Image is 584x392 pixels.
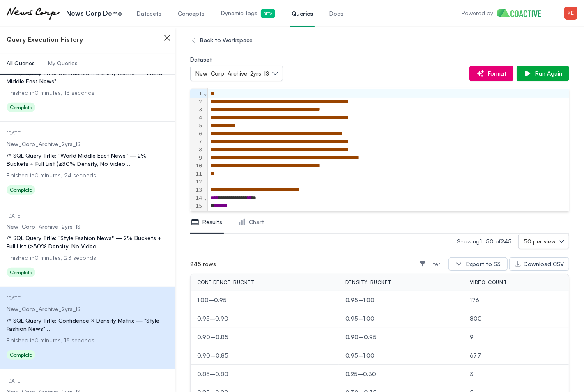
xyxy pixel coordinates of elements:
[345,370,457,378] span: 0.25–0.30
[524,260,564,268] div: Download CSV
[7,234,169,250] div: /* SQL Query Title: "Style Fashion News" — 2% Buckets + Full List (≥30% Density, No Video
[462,9,493,17] p: Powered by
[190,66,283,81] button: New_Corp_Archive_2yrs_IS
[137,9,161,18] span: Datasets
[197,314,332,323] span: 0.95–0.90
[203,89,207,97] span: Fold line
[7,378,22,384] span: [DATE]
[470,370,562,378] span: 3
[190,130,203,138] div: 6
[7,337,94,344] span: Finished in 0 minutes, 18 seconds
[517,66,569,81] button: Run Again
[190,146,203,154] div: 8
[345,314,457,323] span: 0.95–1.00
[7,305,169,313] dd: New_Corp_Archive_2yrs_IS
[190,186,203,194] div: 13
[497,9,548,17] img: Home
[190,202,203,210] div: 15
[178,9,205,18] span: Concepts
[237,211,266,234] button: Chart
[501,238,512,245] span: 245
[564,7,577,20] img: Menu for the logged in user
[470,314,562,323] span: 800
[448,257,508,271] button: Export to S3
[197,370,332,378] span: 0.85–0.80
[345,333,457,341] span: 0.90–0.95
[190,211,224,234] button: Results
[190,138,203,146] div: 7
[66,8,122,18] p: News Corp Demo
[190,114,203,122] div: 4
[509,257,569,271] button: Download CSV
[190,170,203,178] div: 11
[7,254,96,261] span: Finished in 0 minutes, 23 seconds
[190,89,203,98] div: 1
[524,237,556,245] span: 50 per view
[190,105,203,114] div: 3
[190,162,203,170] div: 10
[485,69,506,78] span: Format
[197,296,332,304] span: 1.00–0.95
[292,9,313,18] span: Queries
[190,33,260,48] button: Back to Workspace
[345,296,457,304] span: 0.95–1.00
[470,351,562,360] span: 677
[197,36,253,44] span: Back to Workspace
[7,185,35,195] span: Complete
[470,333,562,341] span: 9
[195,69,269,78] span: New_Corp_Archive_2yrs_IS
[48,59,78,67] span: My Queries
[7,69,169,85] div: /* SQL Query Title: Confidence × Density Matrix — "World Middle East News"
[41,53,84,75] button: My Queries
[470,279,507,286] span: video_count
[7,213,22,219] span: [DATE]
[190,194,203,202] div: 14
[249,218,264,226] span: Chart
[190,154,203,162] div: 9
[7,350,35,360] span: Complete
[190,257,219,271] div: 245 rows
[190,56,212,63] label: Dataset
[457,237,518,245] p: Showing -
[7,172,96,179] span: Finished in 0 minutes, 24 seconds
[190,121,203,130] div: 5
[125,160,130,167] span: ...
[197,279,255,286] span: confidence_bucket
[197,351,332,360] span: 0.90–0.85
[7,103,35,112] span: Complete
[7,140,169,148] dd: New_Corp_Archive_2yrs_IS
[7,268,35,277] span: Complete
[345,351,457,360] span: 0.95–1.00
[518,234,569,249] button: 50 per view
[190,98,203,106] div: 2
[470,296,562,304] span: 176
[197,333,332,341] span: 0.90–0.85
[203,194,207,202] span: Fold line
[7,7,60,20] img: News Corp Demo
[7,295,22,301] span: [DATE]
[56,78,61,85] span: ...
[7,89,94,96] span: Finished in 0 minutes, 13 seconds
[97,243,101,250] span: ...
[202,218,222,226] span: Results
[7,34,83,44] h2: Query Execution History
[466,260,501,268] div: Export to S3
[261,9,275,18] span: Beta
[190,178,203,186] div: 12
[495,238,512,245] span: of
[7,130,22,136] span: [DATE]
[345,279,391,286] span: density_bucket
[221,9,275,18] span: Dynamic tags
[480,238,482,245] span: 1
[45,325,50,332] span: ...
[486,238,494,245] span: 50
[7,59,35,67] span: All Queries
[469,66,513,81] button: Format
[190,210,203,218] div: 16
[190,211,569,234] nav: Tabs
[7,316,169,333] div: /* SQL Query Title: Confidence × Density Matrix — "Style Fashion News"
[532,69,562,78] span: Run Again
[418,260,442,268] button: Filter
[428,260,440,268] span: Filter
